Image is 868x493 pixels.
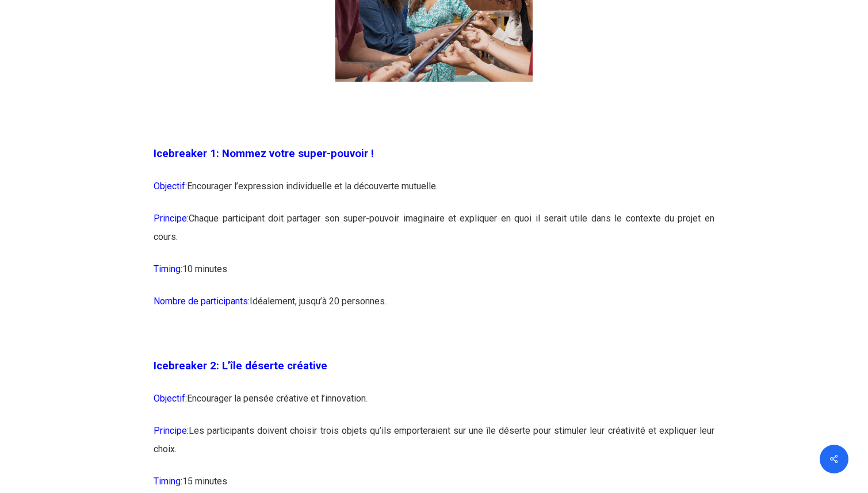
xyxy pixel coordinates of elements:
span: Timing: [154,263,182,274]
span: Icebreaker 1: Nommez votre super-pouvoir ! [154,147,374,160]
span: Icebreaker 2: L’île déserte créative [154,360,327,372]
span: Nombre de participants: [154,296,250,307]
span: Principe: [154,425,189,436]
p: Les participants doivent choisir trois objets qu’ils emporteraient sur une île déserte pour stimu... [154,422,714,472]
span: Principe: [154,213,189,224]
p: Chaque participant doit partager son super-pouvoir imaginaire et expliquer en quoi il serait util... [154,209,714,260]
p: Idéalement, jusqu’à 20 personnes. [154,292,714,324]
p: Encourager la pensée créative et l’innovation. [154,389,714,422]
span: Timing: [154,476,182,487]
p: Encourager l’expression individuelle et la découverte mutuelle. [154,177,714,209]
span: Objectif: [154,181,187,192]
p: 10 minutes [154,260,714,292]
span: Objectif: [154,393,187,404]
